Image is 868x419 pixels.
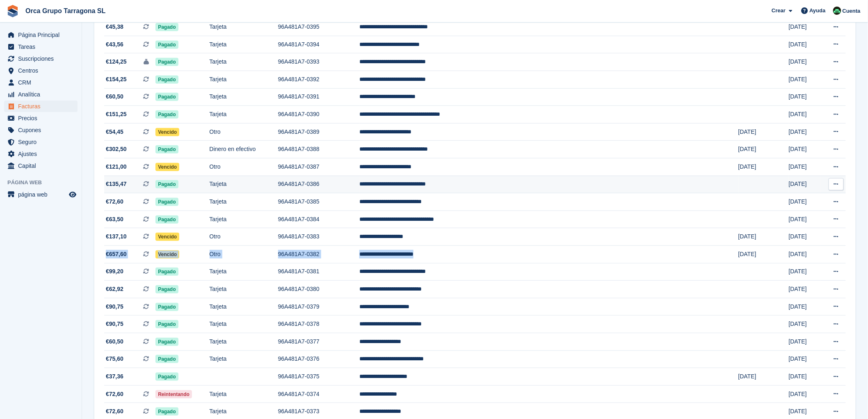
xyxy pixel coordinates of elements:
[833,7,841,15] img: Tania
[278,333,359,350] td: 96A481A7-0377
[155,58,178,66] span: Pagado
[106,145,127,153] span: €302,50
[738,246,789,263] td: [DATE]
[789,350,820,368] td: [DATE]
[789,158,820,176] td: [DATE]
[18,29,67,41] span: Página Principal
[106,92,123,101] span: €60,50
[278,211,359,228] td: 96A481A7-0384
[278,176,359,193] td: 96A481A7-0386
[106,75,127,84] span: €154,25
[210,333,278,350] td: Tarjeta
[4,160,78,172] a: menu
[106,57,127,66] span: €124,25
[106,390,123,398] span: €72,60
[155,110,178,119] span: Pagado
[106,197,123,206] span: €72,60
[278,53,359,71] td: 96A481A7-0393
[738,228,789,246] td: [DATE]
[155,76,178,84] span: Pagado
[155,250,179,259] span: Vencido
[278,228,359,246] td: 96A481A7-0383
[106,163,127,171] span: €121,00
[18,89,67,100] span: Analítica
[155,128,179,136] span: Vencido
[278,385,359,403] td: 96A481A7-0374
[7,5,19,17] img: stora-icon-8386f47178a22dfd0bd8f6a31ec36ba5ce8667c1dd55bd0f319d3a0aa187defe.svg
[738,158,789,176] td: [DATE]
[18,148,67,160] span: Ajustes
[789,228,820,246] td: [DATE]
[789,263,820,281] td: [DATE]
[210,18,278,36] td: Tarjeta
[278,36,359,53] td: 96A481A7-0394
[789,281,820,298] td: [DATE]
[278,281,359,298] td: 96A481A7-0380
[278,368,359,386] td: 96A481A7-0375
[106,110,127,119] span: €151,25
[210,350,278,368] td: Tarjeta
[106,372,123,381] span: €37,36
[155,408,178,416] span: Pagado
[18,160,67,172] span: Capital
[4,101,78,112] a: menu
[772,7,786,15] span: Crear
[155,233,179,241] span: Vencido
[278,71,359,89] td: 96A481A7-0392
[789,176,820,193] td: [DATE]
[278,298,359,316] td: 96A481A7-0379
[18,112,67,124] span: Precios
[155,163,179,171] span: Vencido
[278,316,359,333] td: 96A481A7-0378
[210,88,278,106] td: Tarjeta
[106,23,123,31] span: €45,38
[210,71,278,89] td: Tarjeta
[738,368,789,386] td: [DATE]
[789,36,820,53] td: [DATE]
[210,316,278,333] td: Tarjeta
[278,123,359,141] td: 96A481A7-0389
[210,246,278,263] td: Otro
[4,53,78,64] a: menu
[155,145,178,153] span: Pagado
[789,193,820,211] td: [DATE]
[278,263,359,281] td: 96A481A7-0381
[18,136,67,148] span: Seguro
[155,373,178,381] span: Pagado
[789,316,820,333] td: [DATE]
[18,53,67,64] span: Suscripciones
[789,211,820,228] td: [DATE]
[106,337,123,346] span: €60,50
[155,41,178,49] span: Pagado
[155,285,178,293] span: Pagado
[738,123,789,141] td: [DATE]
[106,267,123,276] span: €99,20
[278,18,359,36] td: 96A481A7-0395
[843,7,861,15] span: Cuenta
[106,302,123,311] span: €90,75
[155,215,178,224] span: Pagado
[789,18,820,36] td: [DATE]
[18,41,67,53] span: Tareas
[7,179,82,187] span: Página web
[18,189,67,200] span: página web
[210,106,278,124] td: Tarjeta
[210,158,278,176] td: Otro
[210,176,278,193] td: Tarjeta
[18,124,67,136] span: Cupones
[210,53,278,71] td: Tarjeta
[210,385,278,403] td: Tarjeta
[4,136,78,148] a: menu
[789,385,820,403] td: [DATE]
[210,298,278,316] td: Tarjeta
[789,71,820,89] td: [DATE]
[210,281,278,298] td: Tarjeta
[810,7,826,15] span: Ayuda
[278,141,359,158] td: 96A481A7-0388
[155,338,178,346] span: Pagado
[210,123,278,141] td: Otro
[789,246,820,263] td: [DATE]
[210,193,278,211] td: Tarjeta
[4,124,78,136] a: menu
[18,65,67,76] span: Centros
